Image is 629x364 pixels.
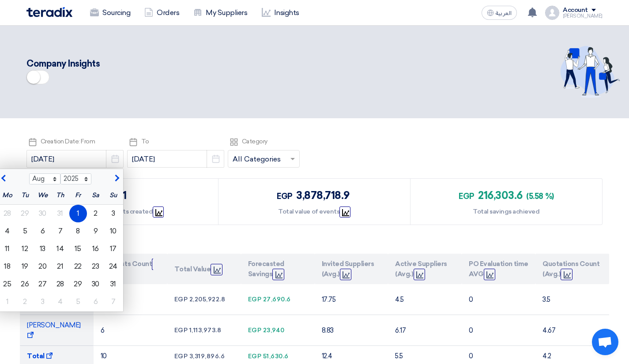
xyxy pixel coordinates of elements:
[462,254,535,284] th: PO Evaluation time AVG
[563,7,588,14] div: Account
[496,10,512,16] span: العربية
[52,275,69,293] div: 28
[94,254,167,284] th: Requests Count
[69,258,87,275] div: 22
[16,275,34,293] div: 26
[277,191,293,201] span: egp
[263,296,291,303] span: 27,690.6
[174,353,188,360] span: egp
[186,3,254,23] a: My Suppliers
[241,254,315,284] th: Forecasted Savings
[189,296,226,303] span: 2,205,922.8
[563,14,603,19] div: [PERSON_NAME]
[545,6,559,20] img: profile_test.png
[34,222,52,240] div: 6
[34,240,52,258] div: 13
[105,222,122,240] div: 10
[462,284,535,315] td: 0
[41,138,95,145] span: Creation Date: From
[105,258,122,275] div: 24
[248,326,262,334] span: egp
[560,46,620,98] img: invite_your_team.svg
[248,353,262,360] span: egp
[16,258,34,275] div: 19
[87,187,105,204] div: Sa
[34,258,52,275] div: 20
[87,293,105,311] div: 6
[388,284,462,315] td: 4.5
[94,284,167,315] td: 4
[105,187,122,204] div: Su
[105,275,122,293] div: 31
[16,205,34,222] div: 29
[52,240,69,258] div: 14
[482,6,517,20] button: العربية
[69,275,87,293] div: 29
[278,207,350,216] div: Total value of events
[69,293,87,311] div: 5
[87,275,105,293] div: 30
[26,57,430,70] div: Company Insights
[16,222,34,240] div: 5
[105,205,122,222] div: 3
[87,258,105,275] div: 23
[20,243,609,251] h5: Open Requests
[242,138,267,145] span: Category
[535,284,609,315] td: 3.5
[34,275,52,293] div: 27
[27,321,81,339] span: [PERSON_NAME]
[87,205,105,222] div: 2
[592,329,618,355] div: Open chat
[478,189,523,202] span: 216,303.6
[315,315,388,346] td: 8.83
[167,254,241,284] th: Total Value
[69,187,87,204] div: Fr
[296,189,350,202] span: 3,878,718.9
[52,222,69,240] div: 7
[69,222,87,240] div: 8
[105,293,122,311] div: 7
[26,7,72,17] img: Teradix logo
[141,138,149,145] span: To
[473,207,539,216] div: Total savings achieved
[137,3,186,23] a: Orders
[16,293,34,311] div: 2
[69,205,87,222] div: 1
[388,254,462,284] th: Active Suppliers (Avg.)
[34,293,52,311] div: 3
[52,187,69,204] div: Th
[52,205,69,222] div: 31
[315,284,388,315] td: 17.75
[174,326,188,334] span: egp
[248,296,262,303] span: egp
[263,353,289,360] span: 51,630.6
[94,315,167,346] td: 6
[263,326,285,334] span: 23,940
[16,240,34,258] div: 12
[526,191,554,201] span: (5.58 %)
[174,296,188,303] span: egp
[87,222,105,240] div: 9
[255,3,306,23] a: Insights
[27,352,45,360] b: Total
[388,315,462,346] td: 6.17
[105,240,122,258] div: 17
[83,3,137,23] a: Sourcing
[535,315,609,346] td: 4.67
[189,353,225,360] span: 3,319,896.6
[462,315,535,346] td: 0
[16,187,34,204] div: Tu
[34,205,52,222] div: 30
[26,150,124,168] input: from
[52,293,69,311] div: 4
[69,240,87,258] div: 15
[87,240,105,258] div: 16
[189,326,222,334] span: 1,113,973.8
[127,150,224,168] input: to
[52,258,69,275] div: 21
[315,254,388,284] th: Invited Suppliers (Avg.)
[34,187,52,204] div: We
[535,254,609,284] th: Quotations Count (Avg.)
[459,191,475,201] span: egp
